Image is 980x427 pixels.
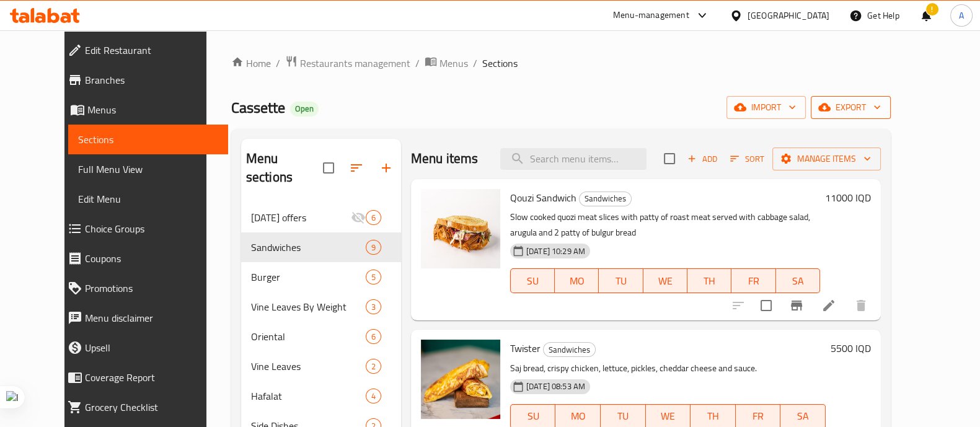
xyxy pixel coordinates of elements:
span: Open [290,103,319,114]
span: [DATE] offers [251,210,351,225]
a: Edit menu item [821,298,836,313]
div: Hafalat [251,389,366,403]
a: Menus [58,95,228,125]
li: / [473,56,477,71]
a: Full Menu View [68,154,228,184]
span: TU [606,407,641,425]
div: Open [290,102,319,117]
button: SU [510,268,555,293]
span: Coupons [85,251,218,266]
nav: breadcrumb [231,55,891,71]
p: Saj bread, crispy chicken, lettuce, pickles, cheddar cheese and sauce. [510,361,826,376]
a: Restaurants management [285,55,410,71]
span: 3 [366,301,381,313]
div: [DATE] offers6 [241,203,401,232]
span: SU [516,272,550,290]
button: SA [776,268,820,293]
div: [GEOGRAPHIC_DATA] [748,9,829,22]
button: import [726,96,806,119]
div: Sandwiches [579,191,632,206]
span: Grocery Checklist [85,400,218,415]
span: Sort items [722,149,772,169]
span: Upsell [85,340,218,355]
span: FR [741,407,776,425]
button: TU [599,268,643,293]
span: WE [651,407,686,425]
div: Hafalat4 [241,381,401,411]
img: Twister [421,340,500,419]
div: Sandwiches9 [241,232,401,262]
div: items [366,359,381,374]
h2: Menu sections [246,149,323,187]
span: MO [560,272,594,290]
span: Vine Leaves [251,359,366,374]
div: Burger5 [241,262,401,292]
span: TH [692,272,726,290]
svg: Inactive section [351,210,366,225]
div: items [366,270,381,284]
p: Slow cooked quozi meat slices with patty of roast meat served with cabbage salad, arugula and 2 p... [510,209,820,240]
div: items [366,210,381,225]
h6: 5500 IQD [831,340,871,357]
span: Sandwiches [580,191,631,206]
div: Sandwiches [543,342,596,357]
span: Sandwiches [544,343,595,357]
span: 2 [366,361,381,372]
span: Branches [85,73,218,87]
span: MO [560,407,596,425]
span: [DATE] 08:53 AM [521,381,590,392]
span: Manage items [782,151,871,167]
li: / [415,56,420,71]
a: Menus [425,55,468,71]
a: Coupons [58,244,228,273]
a: Edit Menu [68,184,228,214]
span: Edit Restaurant [85,43,218,58]
span: 6 [366,212,381,224]
a: Promotions [58,273,228,303]
span: 4 [366,390,381,402]
a: Grocery Checklist [58,392,228,422]
span: TU [604,272,638,290]
div: items [366,389,381,403]
span: Promotions [85,281,218,296]
span: Add item [682,149,722,169]
span: Sort [730,152,764,166]
div: Vine Leaves By Weight3 [241,292,401,322]
button: FR [731,268,775,293]
button: WE [643,268,687,293]
span: Select all sections [316,155,342,181]
a: Home [231,56,271,71]
span: Menu disclaimer [85,310,218,325]
span: TH [695,407,731,425]
li: / [276,56,280,71]
span: Full Menu View [78,162,218,177]
a: Edit Restaurant [58,35,228,65]
span: A [959,9,964,22]
button: Add section [371,153,401,183]
span: Select section [656,146,682,172]
div: Vine Leaves By Weight [251,299,366,314]
button: TH [687,268,731,293]
div: items [366,299,381,314]
span: Twister [510,339,541,358]
span: SU [516,407,551,425]
span: FR [736,272,770,290]
button: Branch-specific-item [782,291,811,320]
h6: 11000 IQD [825,189,871,206]
span: Oriental [251,329,366,344]
span: Choice Groups [85,221,218,236]
span: Cassette [231,94,285,121]
img: Qouzi Sandwich [421,189,500,268]
button: export [811,96,891,119]
button: delete [846,291,876,320]
div: Sandwiches [251,240,366,255]
span: 6 [366,331,381,343]
a: Coverage Report [58,363,228,392]
div: Vine Leaves2 [241,351,401,381]
span: Qouzi Sandwich [510,188,576,207]
button: MO [555,268,599,293]
span: 5 [366,271,381,283]
span: import [736,100,796,115]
